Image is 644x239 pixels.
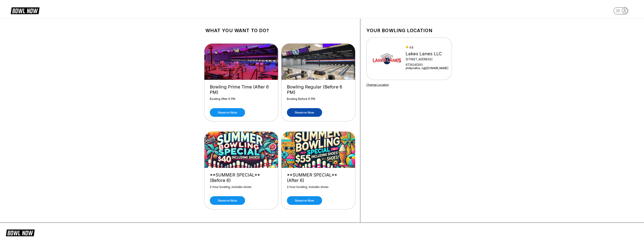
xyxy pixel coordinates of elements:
div: **SUMMER SPECIAL** (Before 6) [210,172,273,183]
div: 2-hour bowling, includes shoes [287,185,350,192]
a: Reserve now [287,196,322,205]
img: Lakes Lanes LLC [372,44,402,74]
div: Bowling Prime Time (After 6 PM) [210,84,273,95]
a: Reserve now [287,108,322,117]
div: Lakes Lanes LLC [406,51,448,56]
div: 9726245263 [406,63,448,66]
img: **SUMMER SPECIAL** (After 6) [281,132,355,168]
div: [STREET_ADDRESS] [406,57,448,61]
img: Bowling Regular (Before 6 PM) [281,44,355,80]
a: Reserve now [210,196,245,205]
a: Reserve now [210,108,245,117]
div: Bowling Regular (Before 6 PM) [287,84,350,95]
img: **SUMMER SPECIAL** (Before 6) [204,132,278,168]
img: Bowling Prime Time (After 6 PM) [204,44,278,80]
div: Bowling After 6 PM [210,97,273,104]
a: philipnatha...n@[DOMAIN_NAME] [406,66,448,70]
h1: What you want to do? [205,28,354,33]
div: 2-hour bowling, includes shoes [210,185,273,192]
div: **SUMMER SPECIAL** (After 6) [287,172,350,183]
div: 4.8 [406,46,448,49]
a: Change Location [366,83,389,86]
h1: Your bowling location [366,28,452,33]
div: Bowling Before 6 PM [287,97,350,104]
